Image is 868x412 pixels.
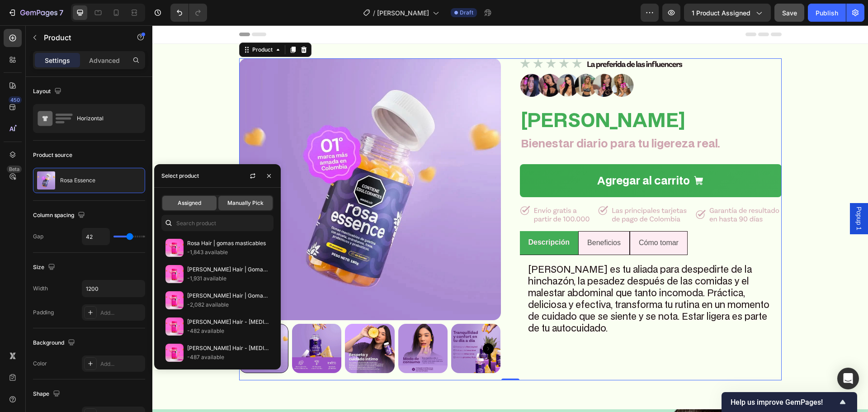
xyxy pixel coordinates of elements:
p: -487 available [187,353,269,362]
button: 1 product assigned [684,4,771,22]
span: Manually Pick [227,199,264,207]
img: product feature img [37,171,55,189]
div: Layout [33,85,63,98]
p: Advanced [89,56,120,65]
div: Beta [7,166,22,173]
p: -2,082 available [187,300,269,309]
div: Product [98,20,122,28]
img: gempages_579051959273653041-e9f5b218-61c0-40e9-92be-a4bab11afcd7.svg [368,33,531,44]
iframe: Design area [152,25,868,412]
button: 7 [4,4,67,22]
img: gempages_579051959273653041-1f29eb45-1054-49b5-862f-b11f17c280d4.webp [368,48,481,71]
img: Rosa Essence - Rosa Latina [299,298,348,348]
p: Settings [45,56,70,65]
span: / [373,8,375,18]
div: Add... [100,309,143,317]
p: [PERSON_NAME] es tu aliada para despedirte de la hinchazón, la pesadez después de las comidas y e... [376,238,621,308]
p: [PERSON_NAME] Hair - [MEDICAL_DATA] + Vitaminas para Cabello, Piel y uñas [187,344,269,353]
p: -482 available [187,327,269,336]
div: Product source [33,151,72,159]
span: 1 product assigned [692,8,750,18]
div: Shape [33,388,62,400]
div: Select product [161,172,199,180]
div: Horizontal [77,108,132,129]
img: Rosa Essence - Rosa Latina [140,298,189,348]
h2: [PERSON_NAME] [368,82,629,107]
p: Cómo tomar [486,211,526,224]
img: collections [165,265,184,283]
div: Agregar al carrito [445,149,538,162]
p: Beneficios [435,211,468,224]
div: Size [33,261,57,274]
p: Bienestar diario para tu ligereza real. [368,113,628,123]
div: Gap [33,232,43,241]
button: Agregar al carrito [368,139,629,172]
img: collections [165,317,184,336]
button: Carousel Back Arrow [94,318,105,329]
p: [PERSON_NAME] Hair | Gomas Masticables [187,291,269,300]
div: 450 [9,96,22,104]
img: Rosa Essence - Rosa Latina [193,298,242,348]
p: -1,843 available [187,248,269,257]
img: Rosa Essence - Rosa Latina [246,298,295,348]
img: collections [165,291,184,309]
p: [PERSON_NAME] Hair | Gomas masticables [187,265,269,274]
input: Search in Settings & Advanced [161,215,274,231]
span: Help us improve GemPages! [731,398,837,407]
img: gempages_579051959273653041-0b2fcf81-14b0-4260-9b73-c4baed9ba509.svg [368,180,629,198]
button: Save [774,4,804,22]
p: [PERSON_NAME] Hair - [MEDICAL_DATA] + Vitaminas para Cabello, Piel y Uñas [187,317,269,327]
img: Rosa Essence - Rosa Latina [87,33,349,295]
p: Rosa Hair | gomas masticables [187,239,269,248]
p: -1,931 available [187,274,269,283]
span: Popup 1 [702,181,711,205]
div: Publish [816,8,838,18]
img: collections [165,344,184,362]
div: Color [33,360,47,368]
strong: Descripción [376,213,418,221]
span: Draft [460,9,473,17]
input: Auto [82,228,109,245]
div: Open Intercom Messenger [837,368,859,389]
img: collections [165,239,184,257]
p: 7 [59,7,63,18]
span: [PERSON_NAME] [377,8,429,18]
div: Padding [33,308,54,317]
p: Product [44,32,121,43]
div: Width [33,284,48,293]
span: Assigned [178,199,201,207]
span: Save [782,9,797,17]
div: Undo/Redo [170,4,207,22]
p: Rosa Essence [60,177,95,184]
button: Show survey - Help us improve GemPages! [731,397,848,407]
div: Add... [100,360,143,368]
input: Auto [82,280,145,297]
button: Publish [808,4,846,22]
button: Carousel Next Arrow [330,318,341,329]
div: Background [33,337,77,349]
div: Column spacing [33,209,87,222]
